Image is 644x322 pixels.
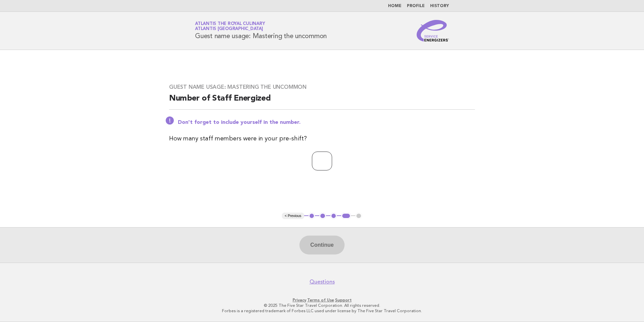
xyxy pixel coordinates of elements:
[169,134,475,143] p: How many staff members were in your pre-shift?
[116,303,528,308] p: © 2025 The Five Star Travel Corporation. All rights reserved.
[293,298,306,302] a: Privacy
[307,298,334,302] a: Terms of Use
[309,213,315,219] button: 1
[116,308,528,314] p: Forbes is a registered trademark of Forbes LLC used under license by The Five Star Travel Corpora...
[178,119,475,126] p: Don't forget to include yourself in the number.
[195,22,265,31] a: Atlantis the Royal CulinaryAtlantis [GEOGRAPHIC_DATA]
[169,93,475,110] h2: Number of Staff Energized
[330,213,337,219] button: 3
[116,297,528,303] p: · ·
[310,278,335,285] a: Questions
[195,27,263,31] span: Atlantis [GEOGRAPHIC_DATA]
[388,4,401,8] a: Home
[430,4,449,8] a: History
[195,22,327,39] h1: Guest name usage: Mastering the uncommon
[319,213,326,219] button: 2
[407,4,425,8] a: Profile
[417,20,449,42] img: Service Energizers
[335,298,352,302] a: Support
[169,84,475,90] h3: Guest name usage: Mastering the uncommon
[282,213,304,219] button: < Previous
[341,213,351,219] button: 4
